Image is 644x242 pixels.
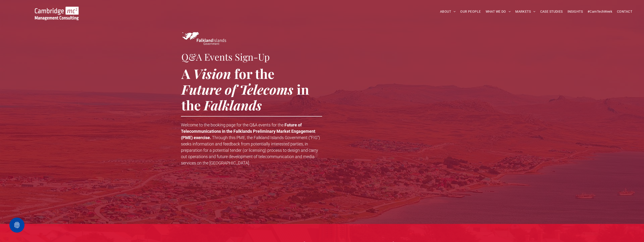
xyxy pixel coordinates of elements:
a: ABOUT [438,8,458,15]
a: CASE STUDIES [538,8,565,15]
span: Falklands [204,96,262,114]
img: Cambridge MC Logo [35,7,79,20]
span: the [181,96,201,114]
a: CONTACT [615,8,635,15]
span: the Falkland Islands Government (“FIG”) seeks information and feedback from potentially intereste... [181,135,320,165]
span: A [181,65,190,82]
a: INSIGHTS [565,8,585,15]
a: #CamTechWeek [585,8,615,15]
a: OUR PEOPLE [458,8,483,15]
span: Welcome to the booking page for the Q&A events for the [181,122,284,127]
span: for the [234,65,274,82]
a: MARKETS [513,8,538,15]
span: Through this PME, [212,135,246,140]
span: Future of Telecoms [181,80,293,98]
span: in [297,80,309,98]
span: Q&A Events Sign-Up [181,51,270,63]
span: Vision [193,65,231,82]
strong: Future of Telecommunications in the Falklands Preliminary Market Engagement (PME) exercise. [181,122,315,140]
a: WHAT WE DO [483,8,513,15]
